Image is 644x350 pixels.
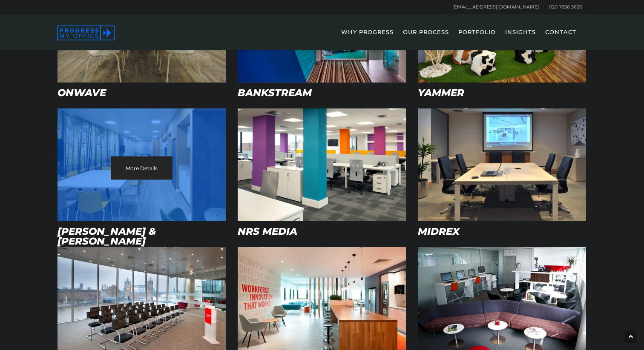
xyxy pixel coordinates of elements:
[111,157,172,180] a: More Details
[501,26,540,50] a: INSIGHTS
[399,26,453,50] a: OUR PROCESS
[238,227,355,236] h4: NRS Media
[57,227,175,246] h4: [PERSON_NAME] & [PERSON_NAME]
[238,88,355,98] h4: Bankstream
[418,88,535,98] h4: Yammer
[454,26,500,50] a: PORTFOLIO
[541,26,581,50] a: CONTACT
[337,26,398,50] a: WHY PROGRESS
[418,227,535,236] h4: Midrex
[57,88,175,98] h4: Onwave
